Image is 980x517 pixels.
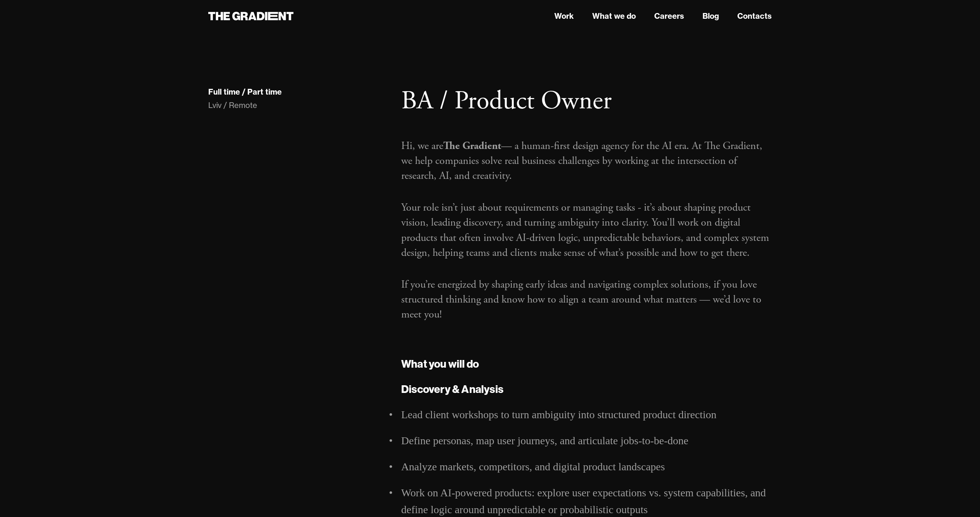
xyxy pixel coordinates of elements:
p: Hi, we are — a human-first design agency for the AI era. At The Gradient, we help companies solve... [401,139,772,184]
strong: What you will do [401,357,479,370]
a: Blog [702,10,719,22]
p: If you’re energized by shaping early ideas and navigating complex solutions, if you love structur... [401,277,772,322]
li: Analyze markets, competitors, and digital product landscapes [401,458,772,475]
strong: The Gradient [443,139,501,153]
a: Work [554,10,574,22]
p: Your role isn’t just about requirements or managing tasks - it’s about shaping product vision, le... [401,200,772,260]
div: Full time / Part time [208,87,282,97]
li: Lead client workshops to turn ambiguity into structured product direction [401,406,772,423]
h1: BA / Product Owner [401,86,772,117]
a: What we do [592,10,636,22]
li: Define personas, map user journeys, and articulate jobs-to-be-done [401,432,772,449]
a: Careers [654,10,684,22]
div: Lviv / Remote [208,100,386,111]
a: Contacts [737,10,772,22]
strong: Discovery & Analysis [401,382,503,396]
